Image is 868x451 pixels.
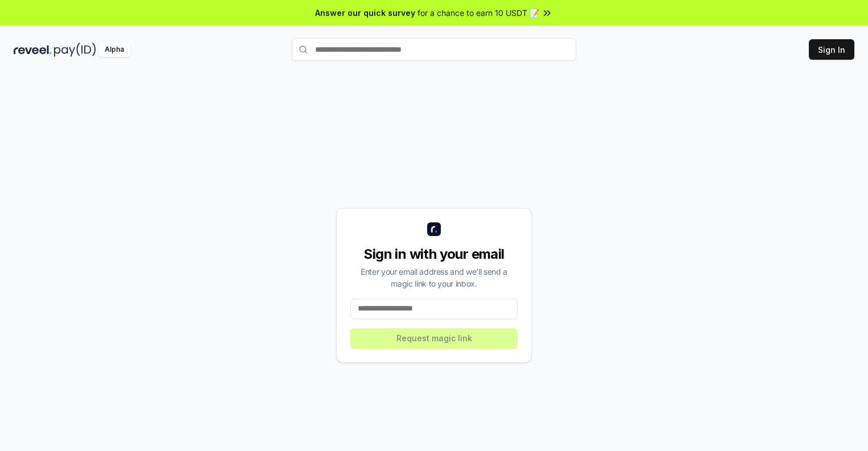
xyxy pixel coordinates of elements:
[14,43,52,57] img: reveel_dark
[315,7,415,19] span: Answer our quick survey
[418,7,539,19] span: for a chance to earn 10 USDT 📝
[350,245,518,263] div: Sign in with your email
[54,43,96,57] img: pay_id
[427,222,441,236] img: logo_small
[350,266,518,289] div: Enter your email address and we’ll send a magic link to your inbox.
[809,39,854,60] button: Sign In
[98,43,130,57] div: Alpha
